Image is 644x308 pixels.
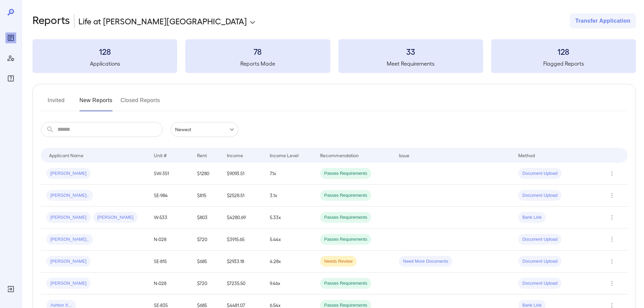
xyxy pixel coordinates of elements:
[221,207,264,229] td: $4280.69
[264,229,315,251] td: 5.44x
[93,214,138,221] span: [PERSON_NAME]
[32,39,636,73] summary: 128Applications78Reports Made33Meet Requirements128Flagged Reports
[270,151,299,159] div: Income Level
[320,214,371,221] span: Passes Requirements
[606,190,617,201] button: Row Actions
[606,234,617,245] button: Row Actions
[518,280,562,287] span: Document Upload
[518,192,562,199] span: Document Upload
[192,185,221,207] td: $815
[320,236,371,243] span: Passes Requirements
[192,251,221,273] td: $685
[320,192,371,199] span: Passes Requirements
[148,251,191,273] td: SE-815
[221,229,264,251] td: $3915.65
[518,236,562,243] span: Document Upload
[264,273,315,294] td: 9.46x
[606,278,617,289] button: Row Actions
[171,122,238,137] div: Newest
[121,95,160,111] button: Closed Reports
[338,60,483,68] h5: Meet Requirements
[221,251,264,273] td: $2933.18
[32,60,177,68] h5: Applications
[264,185,315,207] td: 3.1x
[192,207,221,229] td: $803
[221,185,264,207] td: $2528.51
[197,151,208,159] div: Rent
[606,256,617,267] button: Row Actions
[46,170,91,177] span: [PERSON_NAME]
[46,280,91,287] span: [PERSON_NAME]
[46,236,93,243] span: [PERSON_NAME]..
[399,258,452,265] span: Need More Documents
[148,273,191,294] td: N-028
[192,163,221,185] td: $1280
[148,229,191,251] td: N-028
[148,185,191,207] td: SE-984
[320,280,371,287] span: Passes Requirements
[5,53,16,64] div: Manage Users
[192,273,221,294] td: $720
[320,170,371,177] span: Passes Requirements
[32,14,70,28] h2: Reports
[518,170,562,177] span: Document Upload
[41,95,71,111] button: Invited
[46,258,91,265] span: [PERSON_NAME]
[221,163,264,185] td: $9093.51
[185,46,330,57] h3: 78
[518,151,535,159] div: Method
[46,192,93,199] span: [PERSON_NAME]..
[192,229,221,251] td: $720
[264,163,315,185] td: 7.1x
[491,46,636,57] h3: 128
[338,46,483,57] h3: 33
[79,95,113,111] button: New Reports
[185,60,330,68] h5: Reports Made
[32,46,177,57] h3: 128
[320,258,357,265] span: Needs Review
[399,151,410,159] div: Issue
[148,163,191,185] td: SW-351
[154,151,167,159] div: Unit #
[227,151,243,159] div: Income
[491,60,636,68] h5: Flagged Reports
[606,212,617,223] button: Row Actions
[518,258,562,265] span: Document Upload
[5,73,16,84] div: FAQ
[264,207,315,229] td: 5.33x
[570,14,636,28] button: Transfer Application
[148,207,191,229] td: W-533
[264,251,315,273] td: 4.28x
[49,151,84,159] div: Applicant Name
[5,32,16,43] div: Reports
[221,273,264,294] td: $7235.50
[320,151,359,159] div: Recommendation
[78,16,247,26] p: Life at [PERSON_NAME][GEOGRAPHIC_DATA]
[5,284,16,294] div: Log Out
[46,214,91,221] span: [PERSON_NAME]
[606,168,617,179] button: Row Actions
[518,214,546,221] span: Bank Link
